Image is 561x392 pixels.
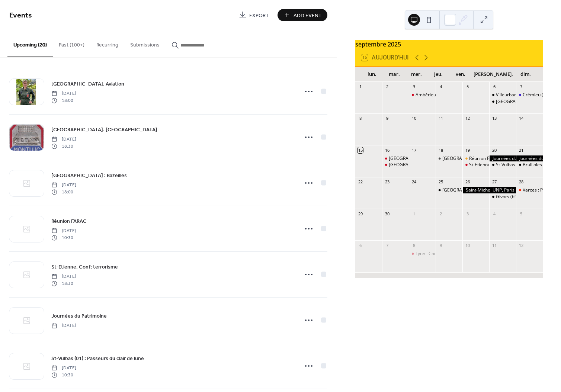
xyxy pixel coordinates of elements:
[51,189,76,195] span: 18:00
[489,99,516,105] div: Lyon. Libération
[462,155,489,162] div: Réunion FARAC
[384,147,390,153] div: 16
[358,211,363,216] div: 29
[491,116,497,121] div: 13
[411,211,417,216] div: 1
[278,9,327,21] a: Add Event
[411,179,417,185] div: 24
[51,126,157,134] span: [GEOGRAPHIC_DATA]. [GEOGRAPHIC_DATA]
[51,263,118,271] span: St-Etienne. Conf; terrorisme
[51,355,144,363] span: St-Vulbas (01) : Passeurs du clair de lune
[491,242,497,248] div: 11
[9,8,32,23] span: Events
[438,179,443,185] div: 25
[449,67,471,82] div: ven.
[384,211,390,216] div: 30
[90,30,124,57] button: Recurring
[51,280,76,287] span: 18:30
[51,217,87,225] a: Réunion FARAC
[53,30,90,57] button: Past (100+)
[384,116,390,121] div: 9
[516,162,543,168] div: Brullioles (69). Repas Légion
[489,92,516,98] div: Villeurbanne (69) Libération
[518,179,524,185] div: 28
[358,147,363,153] div: 15
[51,228,76,234] span: [DATE]
[389,155,453,162] div: [GEOGRAPHIC_DATA]. Aviation
[7,30,53,57] button: Upcoming (20)
[51,312,107,320] a: Journées du Patrimoine
[491,211,497,216] div: 4
[411,147,417,153] div: 17
[384,84,390,90] div: 2
[51,171,127,180] a: [GEOGRAPHIC_DATA] : Bazeilles
[51,263,118,271] a: St-Etienne. Conf; terrorisme
[411,116,417,121] div: 10
[442,155,509,162] div: [GEOGRAPHIC_DATA] : Bazeilles
[389,162,481,168] div: [GEOGRAPHIC_DATA]. [GEOGRAPHIC_DATA]
[51,273,76,280] span: [DATE]
[382,162,409,168] div: Lyon. Montluc
[516,187,543,193] div: Varces : Passation de commandement 7ème BCA
[355,40,543,49] div: septembre 2025
[496,92,553,98] div: Villeurbanne (69) Libération
[51,182,76,189] span: [DATE]
[491,84,497,90] div: 6
[382,155,409,162] div: Lyon. Aviation
[294,12,322,19] span: Add Event
[51,80,124,88] a: [GEOGRAPHIC_DATA]. Aviation
[438,147,443,153] div: 18
[469,162,527,168] div: St-Etienne. Conf; terrorisme
[518,211,524,216] div: 5
[51,172,127,180] span: [GEOGRAPHIC_DATA] : Bazeilles
[51,143,76,150] span: 18:30
[233,9,275,21] a: Export
[465,84,470,90] div: 5
[358,116,363,121] div: 8
[51,218,87,225] span: Réunion FARAC
[516,92,543,98] div: Crémieu (38) :Bourse Armes
[518,84,524,90] div: 7
[51,80,124,88] span: [GEOGRAPHIC_DATA]. Aviation
[496,194,555,200] div: Givors (69):[PERSON_NAME]
[465,179,470,185] div: 26
[416,92,499,98] div: Ambérieu (01) Prise de commandement
[51,97,76,104] span: 18:00
[411,242,417,248] div: 8
[409,251,436,257] div: Lyon : Conférence désinformation
[491,147,497,153] div: 20
[442,187,504,193] div: [GEOGRAPHIC_DATA] : Harkis
[436,155,462,162] div: Grenoble : Bazeilles
[51,234,76,241] span: 10:30
[383,67,405,82] div: mar.
[51,322,76,329] span: [DATE]
[462,162,489,168] div: St-Etienne. Conf; terrorisme
[462,187,516,193] div: Saint-Michel UNP, Paris
[51,354,144,363] a: St-Vulbas (01) : Passeurs du clair de lune
[438,84,443,90] div: 4
[438,211,443,216] div: 2
[516,155,543,162] div: Journées du Patrimoine
[249,12,269,19] span: Export
[409,92,436,98] div: Ambérieu (01) Prise de commandement
[358,242,363,248] div: 6
[436,187,462,193] div: Lyon : Harkis
[489,155,516,162] div: Journées du Patrimoine
[469,155,501,162] div: Réunion FARAC
[51,312,107,320] span: Journées du Patrimoine
[361,67,383,82] div: lun.
[518,242,524,248] div: 12
[438,116,443,121] div: 11
[384,179,390,185] div: 23
[51,136,76,143] span: [DATE]
[124,30,166,57] button: Submissions
[465,116,470,121] div: 12
[405,67,427,82] div: mer.
[515,67,537,82] div: dim.
[518,147,524,153] div: 21
[51,372,76,378] span: 10:30
[472,67,515,82] div: [PERSON_NAME].
[427,67,449,82] div: jeu.
[465,211,470,216] div: 3
[465,147,470,153] div: 19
